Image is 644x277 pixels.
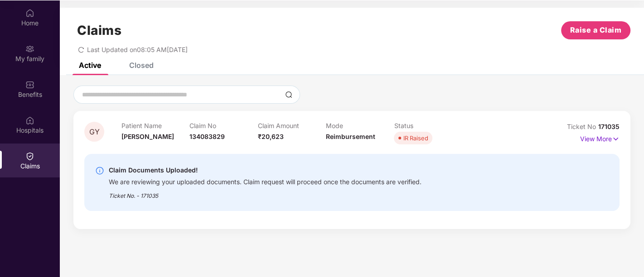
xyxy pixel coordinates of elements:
div: We are reviewing your uploaded documents. Claim request will proceed once the documents are verif... [109,176,421,186]
span: [PERSON_NAME] [121,133,174,140]
button: Raise a Claim [561,21,630,39]
div: IR Raised [403,134,428,143]
span: GY [89,128,100,136]
div: Claim Documents Uploaded! [109,165,421,176]
img: svg+xml;base64,PHN2ZyBpZD0iSG9tZSIgeG1sbnM9Imh0dHA6Ly93d3cudzMub3JnLzIwMDAvc3ZnIiB3aWR0aD0iMjAiIG... [25,9,34,18]
span: Reimbursement [326,133,375,140]
span: 171035 [598,123,620,130]
img: svg+xml;base64,PHN2ZyBpZD0iSW5mby0yMHgyMCIgeG1sbnM9Imh0dHA6Ly93d3cudzMub3JnLzIwMDAvc3ZnIiB3aWR0aD... [95,166,104,175]
img: svg+xml;base64,PHN2ZyBpZD0iU2VhcmNoLTMyeDMyIiB4bWxucz0iaHR0cDovL3d3dy53My5vcmcvMjAwMC9zdmciIHdpZH... [285,91,292,98]
span: 134083829 [189,133,225,140]
img: svg+xml;base64,PHN2ZyB3aWR0aD0iMjAiIGhlaWdodD0iMjAiIHZpZXdCb3g9IjAgMCAyMCAyMCIgZmlsbD0ibm9uZSIgeG... [25,44,34,53]
p: Claim Amount [258,122,326,129]
p: Mode [326,122,394,129]
p: Status [394,122,462,129]
span: Raise a Claim [570,24,622,36]
p: Patient Name [121,122,189,129]
div: Active [79,61,101,70]
span: Ticket No [567,123,598,130]
img: svg+xml;base64,PHN2ZyBpZD0iSG9zcGl0YWxzIiB4bWxucz0iaHR0cDovL3d3dy53My5vcmcvMjAwMC9zdmciIHdpZHRoPS... [25,116,34,125]
img: svg+xml;base64,PHN2ZyBpZD0iQ2xhaW0iIHhtbG5zPSJodHRwOi8vd3d3LnczLm9yZy8yMDAwL3N2ZyIgd2lkdGg9IjIwIi... [25,152,34,161]
span: ₹20,623 [258,133,284,140]
div: Closed [129,61,154,70]
p: Claim No [189,122,257,129]
p: View More [580,132,620,144]
span: redo [78,46,84,53]
span: Last Updated on 08:05 AM[DATE] [87,46,188,53]
h1: Claims [77,23,121,38]
div: Ticket No. - 171035 [109,186,421,200]
img: svg+xml;base64,PHN2ZyBpZD0iQmVuZWZpdHMiIHhtbG5zPSJodHRwOi8vd3d3LnczLm9yZy8yMDAwL3N2ZyIgd2lkdGg9Ij... [25,80,34,89]
img: svg+xml;base64,PHN2ZyB4bWxucz0iaHR0cDovL3d3dy53My5vcmcvMjAwMC9zdmciIHdpZHRoPSIxNyIgaGVpZ2h0PSIxNy... [612,134,620,144]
